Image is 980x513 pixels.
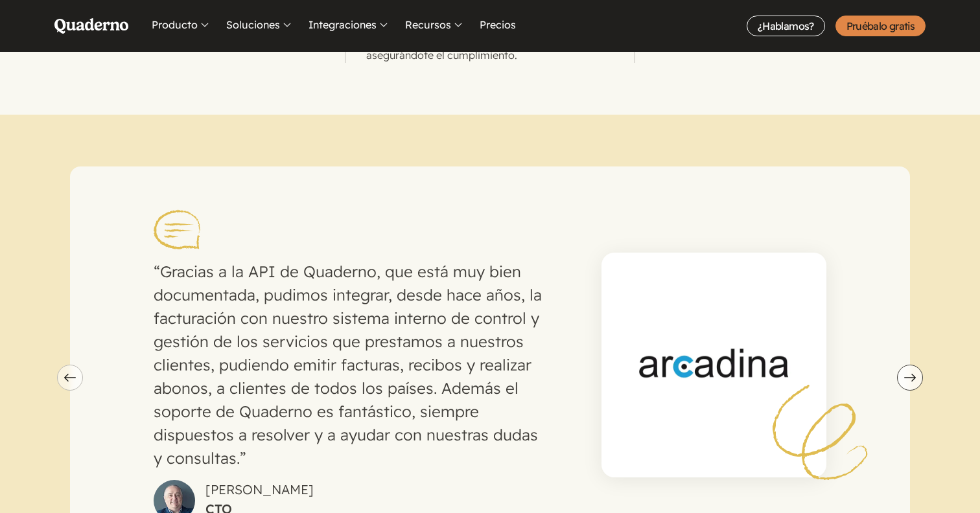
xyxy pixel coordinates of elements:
[747,16,825,36] a: ¿Hablamos?
[601,253,826,477] img: Arcadina logo
[154,260,546,470] p: Gracias a la API de Quaderno, que está muy bien documentada, pudimos integrar, desde hace años, l...
[835,16,926,36] a: Pruébalo gratis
